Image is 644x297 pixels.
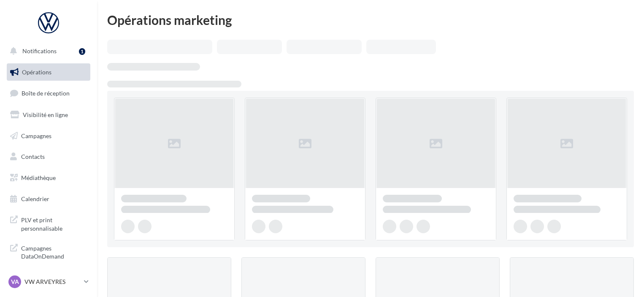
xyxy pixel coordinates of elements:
a: Contacts [5,148,92,166]
span: Campagnes DataOnDemand [21,243,87,261]
span: Boîte de réception [22,90,70,97]
a: Campagnes DataOnDemand [5,239,92,264]
span: PLV et print personnalisable [21,214,87,232]
a: Opérations [5,63,92,81]
span: Médiathèque [21,174,56,181]
a: Boîte de réception [5,84,92,102]
span: Visibilité en ligne [23,111,68,118]
a: Calendrier [5,190,92,208]
span: Campagnes [21,132,51,139]
a: Médiathèque [5,169,92,187]
a: Campagnes [5,127,92,145]
div: 1 [79,48,85,55]
span: Contacts [21,153,45,160]
p: VW ARVEYRES [24,278,81,286]
span: Opérations [22,68,51,76]
span: Notifications [22,47,57,54]
span: VA [11,278,19,286]
a: VA VW ARVEYRES [7,274,90,290]
a: Visibilité en ligne [5,106,92,124]
div: Opérations marketing [107,14,634,26]
button: Notifications 1 [5,42,89,60]
span: Calendrier [21,195,49,202]
a: PLV et print personnalisable [5,211,92,236]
